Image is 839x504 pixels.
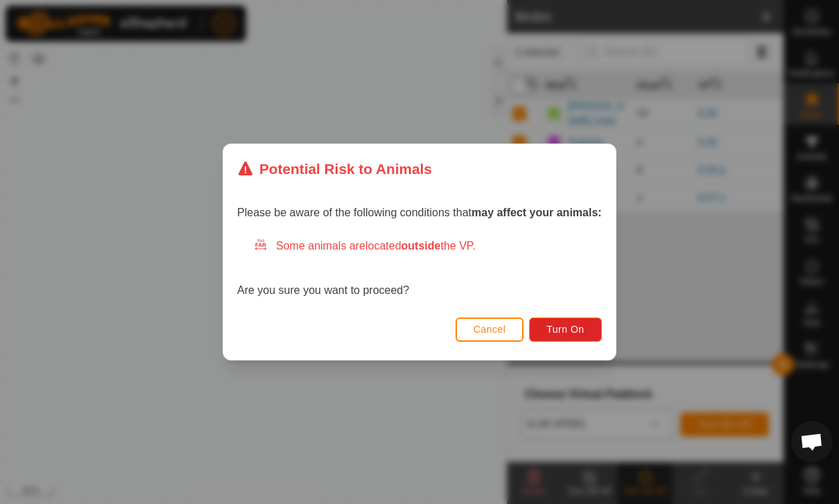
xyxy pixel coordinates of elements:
span: Please be aware of the following conditions that [237,207,602,218]
div: Potential Risk to Animals [237,158,432,180]
span: located the VP. [365,240,476,252]
span: Cancel [474,324,506,335]
strong: outside [401,240,441,252]
strong: may affect your animals: [472,207,602,218]
div: Are you sure you want to proceed? [237,238,602,299]
button: Turn On [530,318,602,342]
div: Open chat [791,421,833,462]
span: Turn On [547,324,585,335]
button: Cancel [456,318,524,342]
div: Some animals are [254,238,602,254]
